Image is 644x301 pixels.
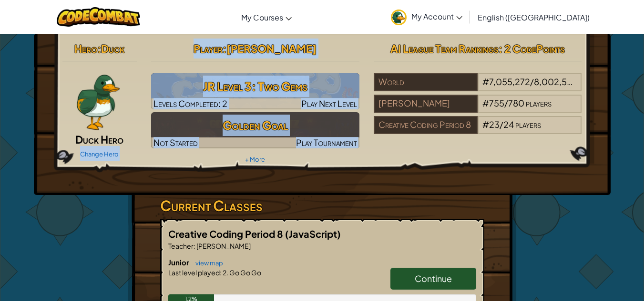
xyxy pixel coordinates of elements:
[374,95,478,113] div: [PERSON_NAME]
[151,115,359,136] h3: Golden Goal
[526,97,552,108] span: players
[301,98,357,109] span: Play Next Level
[473,4,594,30] a: English ([GEOGRAPHIC_DATA])
[296,137,357,148] span: Play Tournament
[194,242,195,250] span: :
[374,82,582,93] a: World#7,055,272/8,002,533players
[226,42,317,55] span: [PERSON_NAME]
[504,97,508,108] span: /
[374,116,478,134] div: Creative Coding Period 8
[489,97,504,108] span: 755
[285,228,341,240] span: (JavaScript)
[151,73,359,109] a: Play Next Level
[489,76,530,87] span: 7,055,272
[503,119,514,130] span: 24
[515,119,541,130] span: players
[168,268,220,277] span: Last level played
[386,2,467,32] a: My Account
[151,112,359,148] a: Golden GoalNot StartedPlay Tournament
[228,268,261,277] span: Go Go Go
[415,273,452,284] span: Continue
[75,73,121,130] img: duck_paper_doll.png
[74,42,97,55] span: Hero
[478,12,590,22] span: English ([GEOGRAPHIC_DATA])
[194,42,223,55] span: Player
[75,133,123,146] span: Duck Hero
[168,258,191,267] span: Junior
[482,76,489,87] span: #
[411,11,462,21] span: My Account
[220,268,222,277] span: :
[151,76,359,97] h3: JR Level 3: Two Gems
[191,259,223,267] a: view map
[168,242,194,250] span: Teacher
[168,228,285,240] span: Creative Coding Period 8
[223,42,226,55] span: :
[500,119,503,130] span: /
[579,76,604,87] span: players
[374,125,582,136] a: Creative Coding Period 8#23/24players
[195,242,251,250] span: [PERSON_NAME]
[530,76,534,87] span: /
[489,119,500,130] span: 23
[151,112,359,148] img: Golden Goal
[80,150,119,158] a: Change Hero
[390,42,499,55] span: AI League Team Rankings
[236,4,296,30] a: My Courses
[241,12,283,22] span: My Courses
[101,42,124,55] span: Duck
[499,42,565,55] span: : 2 CodePoints
[374,73,478,91] div: World
[151,73,359,109] img: JR Level 3: Two Gems
[153,98,227,109] span: Levels Completed: 2
[391,10,407,25] img: avatar
[97,42,101,55] span: :
[245,155,265,163] a: + More
[153,137,198,148] span: Not Started
[374,104,582,115] a: [PERSON_NAME]#755/780players
[222,268,228,277] span: 2.
[57,7,140,27] img: CodeCombat logo
[160,195,484,216] h3: Current Classes
[534,76,577,87] span: 8,002,533
[508,97,524,108] span: 780
[482,97,489,108] span: #
[482,119,489,130] span: #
